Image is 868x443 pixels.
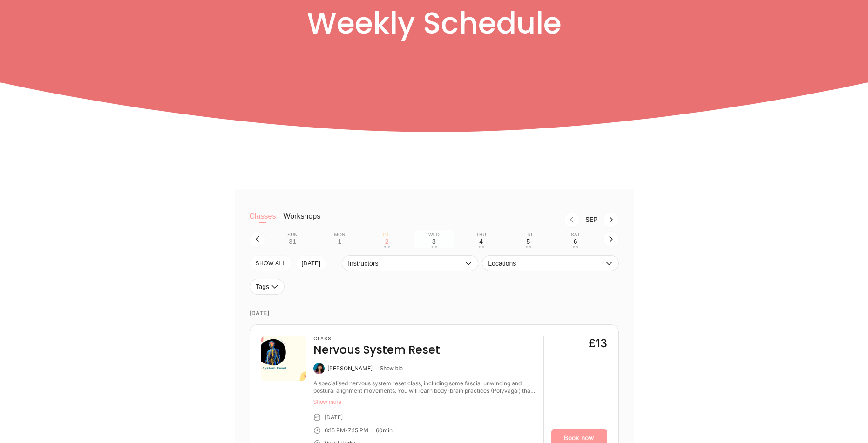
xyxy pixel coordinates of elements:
div: • • [525,246,531,248]
div: Month Sep [580,216,603,223]
div: • • [431,246,437,248]
div: Fri [524,232,532,238]
div: • • [573,246,578,248]
h3: Class [313,336,440,342]
button: Locations [482,255,618,271]
span: Instructors [348,260,463,267]
button: Previous month, Aug [564,212,580,228]
div: 2 [385,238,389,245]
div: Mon [334,232,345,238]
span: Tags [256,283,270,290]
div: A specialised nervous system reset class, including some fascial unwinding and postural alignment... [313,380,536,395]
div: 7:15 PM [348,427,368,434]
button: SHOW All [250,255,292,271]
time: [DATE] [250,302,619,324]
div: [DATE] [325,414,343,421]
h4: Nervous System Reset [313,342,440,357]
div: • • [384,246,390,248]
div: 4 [479,238,483,245]
div: 6 [574,238,577,245]
div: Sat [571,232,580,238]
div: 31 [289,238,296,245]
button: Show more [313,398,536,406]
div: 1 [338,238,341,245]
div: Thu [476,232,486,238]
button: Instructors [342,255,478,271]
div: 6:15 PM [325,427,345,434]
div: 5 [527,238,530,245]
div: • • [478,246,484,248]
button: Show bio [380,365,403,372]
button: Next month, Oct [603,212,619,228]
button: [DATE] [296,255,327,271]
div: Sun [287,232,298,238]
div: Tue [382,232,392,238]
button: Tags [250,279,285,295]
div: 3 [432,238,436,245]
h1: Weekly Schedule [155,5,713,42]
div: - [345,427,348,434]
img: Caroline King [313,363,325,374]
div: £13 [589,336,607,351]
button: Classes [250,212,276,230]
div: 60 min [376,427,393,434]
img: e4469c8b-81d2-467b-8aae-a5ffd6d3c404.png [261,336,306,381]
div: [PERSON_NAME] [327,365,373,372]
nav: Month switch [335,212,618,228]
span: Locations [488,260,603,267]
button: Workshops [283,212,320,230]
div: Wed [428,232,440,238]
